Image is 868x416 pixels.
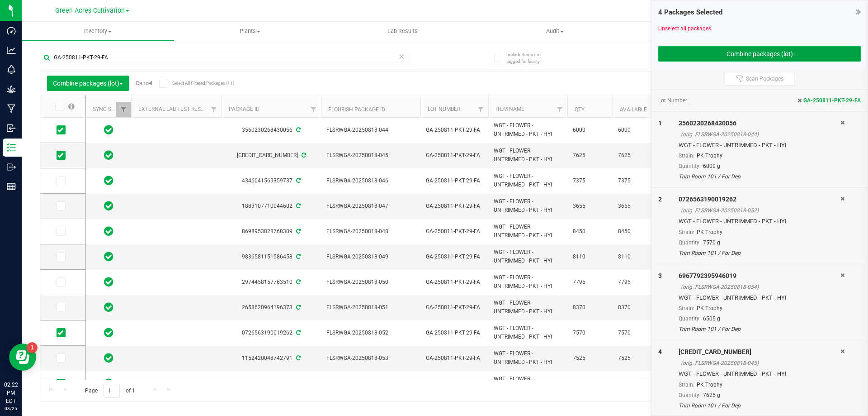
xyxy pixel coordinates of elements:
div: (orig. FLSRWGA-20250818-044) [681,130,840,139]
span: GA-250811-PKT-29-FA [797,96,861,105]
a: Filter [306,102,321,117]
inline-svg: Inbound [7,124,16,133]
span: 6000 g [703,163,720,169]
span: Sync from Compliance System [295,177,301,184]
p: 08/25 [4,405,18,412]
span: 7525 [573,354,607,363]
span: Strain: [679,382,694,388]
div: Trim Room 101 / For Dep [679,402,840,410]
inline-svg: Inventory [7,143,16,152]
a: Inventory [22,22,174,41]
span: WGT - FLOWER - UNTRIMMED - PKT - HYI [494,248,562,265]
span: Combine packages (lot) [53,80,123,87]
div: WGT - FLOWER - UNTRIMMED - PKT - HYI [679,293,840,302]
button: Combine packages (lot) [47,76,129,91]
span: Sync from Compliance System [300,152,306,158]
span: 4 [658,348,662,355]
span: Quantity: [679,163,701,169]
span: In Sync [104,200,113,212]
a: Unselect all packages [658,25,711,32]
a: Lot Number [428,106,460,112]
span: Sync from Compliance System [295,330,301,336]
a: Flourish Package ID [328,106,385,113]
span: FLSRWGA-20250818-051 [326,303,415,312]
span: PK Trophy [697,153,722,159]
span: FLSRWGA-20250818-052 [326,329,415,337]
div: WGT - FLOWER - UNTRIMMED - PKT - HYI [679,217,840,226]
inline-svg: Analytics [7,46,16,55]
a: Filter [552,102,567,117]
a: Filter [473,102,488,117]
span: 3 [658,272,662,279]
div: (orig. FLSRWGA-20250818-045) [681,359,840,367]
a: Plants [174,22,326,41]
a: Sync Status [93,106,127,112]
div: WGT - FLOWER - UNTRIMMED - PKT - HYI [679,369,840,378]
iframe: Resource center unread badge [27,342,38,353]
span: 7795 [618,278,652,287]
span: WGT - FLOWER - UNTRIMMED - PKT - HYI [494,324,562,341]
span: Plants [175,27,326,35]
a: Item Name [495,106,524,112]
span: 8370 [573,303,607,312]
span: 7525 [618,354,652,363]
span: 3655 [618,202,652,210]
span: FLSRWGA-20250818-044 [326,126,415,134]
input: 1 [104,384,120,398]
span: GA-250811-PKT-29-FA [426,379,483,388]
span: In Sync [104,326,113,339]
span: 8450 [573,227,607,236]
div: [CREDIT_CARD_NUMBER] [220,151,322,160]
span: 7625 [573,151,607,160]
span: GA-250811-PKT-29-FA [426,202,483,210]
div: 0726563190019262 [220,329,322,337]
span: WGT - FLOWER - UNTRIMMED - PKT - HYI [494,299,562,316]
span: Strain: [679,229,694,235]
span: WGT - FLOWER - UNTRIMMED - PKT - HYI [494,273,562,291]
span: Quantity: [679,239,701,246]
span: GA-250811-PKT-29-FA [426,278,483,287]
span: FLSRWGA-20250818-047 [326,202,415,210]
button: Scan Packages [725,72,795,86]
a: Filter [207,102,222,117]
span: 7570 [618,329,652,337]
span: WGT - FLOWER - UNTRIMMED - PKT - HYI [494,375,562,392]
inline-svg: Outbound [7,163,16,172]
div: Trim Room 101 / For Dep [679,325,840,333]
span: FLSRWGA-20250818-050 [326,278,415,287]
a: Package ID [229,106,259,112]
iframe: Resource center [9,344,36,371]
span: WGT - FLOWER - UNTRIMMED - PKT - HYI [494,349,562,367]
span: WGT - FLOWER - UNTRIMMED - PKT - HYI [494,172,562,189]
a: Available [620,106,647,113]
span: Green Acres Cultivation [55,7,125,14]
span: Audit [479,27,631,35]
span: 6505 g [703,316,720,322]
span: 6000 [573,126,607,134]
span: In Sync [104,276,113,288]
a: External Lab Test Result [138,106,209,112]
div: 8698953828768309 [220,227,322,236]
span: Strain: [679,305,694,311]
span: 8110 [573,253,607,261]
a: Lab Results [326,22,479,41]
div: (orig. FLSRWGA-20250818-054) [681,283,840,291]
a: Qty [575,106,585,113]
span: Sync from Compliance System [295,355,301,361]
span: 7570 g [703,239,720,246]
span: 7375 [573,177,607,185]
span: Sync from Compliance System [295,127,301,133]
div: 3560230268430056 [220,126,322,134]
div: (orig. FLSRWGA-20250818-052) [681,206,840,215]
div: 2974458157763510 [220,278,322,287]
div: Trim Room 101 / For Dep [679,172,840,181]
span: In Sync [104,301,113,314]
span: In Sync [104,149,113,162]
span: Clear [398,51,405,62]
span: FLSRWGA-20250818-046 [326,177,415,185]
span: 6505 [618,379,652,388]
span: Select All Filtered Packages (11) [172,81,217,86]
span: In Sync [104,250,113,263]
span: FLSRWGA-20250818-053 [326,354,415,363]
